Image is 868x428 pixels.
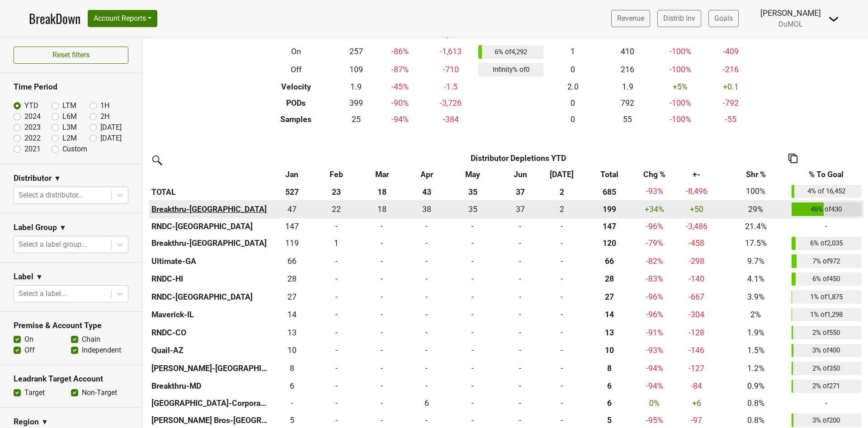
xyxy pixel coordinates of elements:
td: 21.4% [722,218,789,235]
td: 37.5 [406,200,448,218]
div: 37 [500,203,541,215]
label: 2022 [24,133,41,144]
td: 0 [498,324,542,342]
div: -298 [673,255,720,267]
div: - [361,221,403,232]
td: 0 [498,342,542,360]
td: 216 [600,61,655,79]
a: Distrib Inv [657,10,701,27]
th: May: activate to sort column ascending [448,166,498,183]
span: ▼ [41,417,48,428]
td: 0 [448,342,498,360]
div: 10 [583,344,636,356]
td: -792 [706,95,756,111]
td: 4.1% [722,270,789,288]
div: - [361,327,403,339]
td: 47 [269,200,314,218]
th: 2 [542,183,581,201]
label: Non-Target [82,387,117,398]
td: 2% [722,306,789,324]
th: Mar: activate to sort column ascending [359,166,406,183]
a: Goals [708,10,739,27]
label: Target [24,387,45,398]
th: 18 [359,183,406,201]
th: PODs [255,95,338,111]
td: 0 [542,270,581,288]
td: 18.333 [359,200,406,218]
th: RNDC-[GEOGRAPHIC_DATA] [149,288,269,306]
div: - [545,309,579,320]
td: -91 % [638,324,671,342]
td: 66.34 [269,252,314,270]
td: 1 [546,43,600,61]
label: 2024 [24,111,41,122]
td: 0 [498,306,542,324]
div: - [361,344,403,356]
td: 0 [359,235,406,253]
div: - [450,327,495,339]
th: % To Goal: activate to sort column ascending [789,166,863,183]
td: +0.1 [706,79,756,95]
td: 1.5% [722,342,789,360]
td: 1.9 [600,79,655,95]
td: 0 [406,324,448,342]
td: -83 % [638,270,671,288]
label: 1H [100,100,109,111]
th: 14.000 [581,306,638,324]
div: 8 [272,362,312,374]
td: 0 [542,306,581,324]
div: - [316,273,356,285]
div: 119 [272,237,312,249]
div: - [407,309,446,320]
th: Distributor Depletions YTD [315,150,722,166]
div: - [316,309,356,320]
td: 0 [498,252,542,270]
td: 0 [448,252,498,270]
div: - [450,344,495,356]
div: 10 [272,344,312,356]
td: 100% [722,183,789,201]
div: - [316,221,356,232]
th: Velocity [255,79,338,95]
label: Chain [82,334,100,345]
span: DuMOL [778,20,803,28]
div: - [407,291,446,303]
td: 0 [406,288,448,306]
td: -96 % [638,218,671,235]
div: - [407,221,446,232]
td: 0 [542,288,581,306]
td: 1.2% [722,359,789,377]
td: 792 [600,95,655,111]
td: 0 [406,235,448,253]
div: 13 [583,327,636,339]
td: 257 [338,43,375,61]
div: 47 [272,203,312,215]
td: -710 [426,61,476,79]
td: -82 % [638,252,671,270]
td: 0 [498,288,542,306]
th: 13.000 [581,324,638,342]
div: - [545,291,579,303]
img: Dropdown Menu [828,14,839,24]
h3: Premise & Account Type [14,321,128,330]
div: - [500,237,541,249]
td: +5 % [655,79,706,95]
div: -140 [673,273,720,285]
th: [PERSON_NAME]-[GEOGRAPHIC_DATA] [149,359,269,377]
div: - [545,273,579,285]
td: 0 [406,218,448,235]
th: 120.005 [581,235,638,253]
a: Revenue [611,10,650,27]
a: BreakDown [29,9,80,28]
div: - [316,327,356,339]
label: Off [24,345,35,356]
th: +-: activate to sort column ascending [671,166,722,183]
th: Maverick-IL [149,306,269,324]
td: 0 [546,95,600,111]
td: 0 [359,270,406,288]
td: 0 [359,218,406,235]
th: &nbsp;: activate to sort column ascending [149,166,269,183]
div: 28 [272,273,312,285]
div: - [361,291,403,303]
th: 26.800 [581,288,638,306]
